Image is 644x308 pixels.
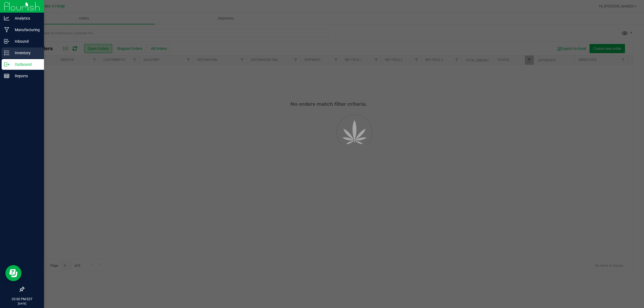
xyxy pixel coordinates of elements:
p: Analytics [9,15,42,21]
p: Manufacturing [9,27,42,33]
inline-svg: Reports [4,73,9,79]
p: [DATE] [2,302,42,306]
p: Inventory [9,50,42,56]
inline-svg: Analytics [4,16,9,21]
p: 03:00 PM EDT [2,297,42,302]
inline-svg: Inventory [4,50,9,56]
p: Inbound [9,38,42,45]
p: Reports [9,73,42,79]
inline-svg: Manufacturing [4,27,9,32]
iframe: Resource center [5,265,21,281]
p: Outbound [9,61,42,68]
inline-svg: Inbound [4,39,9,44]
inline-svg: Outbound [4,62,9,67]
